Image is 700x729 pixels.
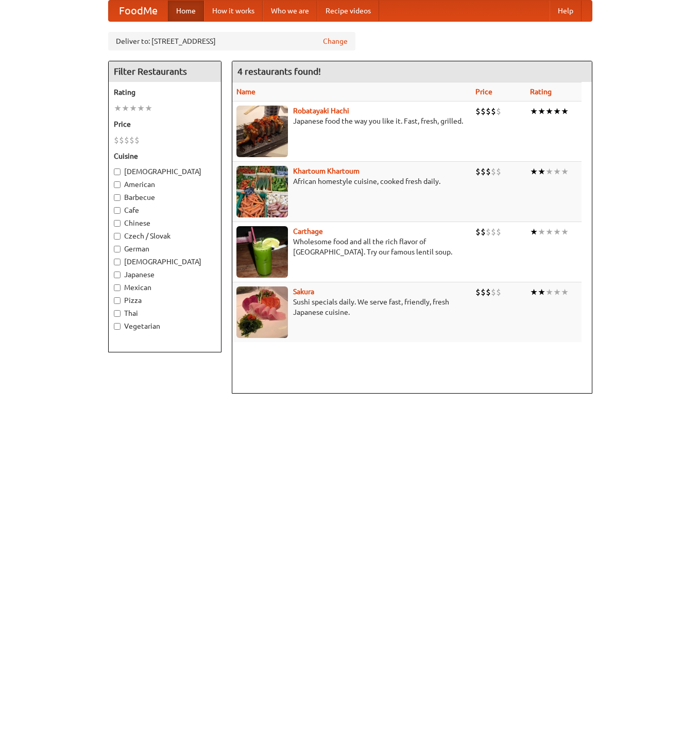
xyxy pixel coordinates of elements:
label: Czech / Slovak [114,231,216,241]
h5: Cuisine [114,151,216,161]
li: ★ [553,166,561,177]
label: [DEMOGRAPHIC_DATA] [114,257,216,267]
li: $ [491,106,496,117]
li: $ [481,286,486,298]
img: khartoum.jpg [236,166,288,217]
img: sakura.jpg [236,286,288,338]
input: Czech / Slovak [114,233,121,240]
label: Thai [114,308,216,318]
li: ★ [553,286,561,298]
li: ★ [114,103,122,114]
input: Thai [114,310,121,317]
a: Khartoum Khartoum [293,167,360,175]
li: $ [481,166,486,177]
li: ★ [530,166,538,177]
li: $ [475,286,481,298]
li: ★ [538,166,545,177]
li: $ [486,166,491,177]
p: Japanese food the way you like it. Fast, fresh, grilled. [236,116,467,126]
a: Who we are [263,1,317,21]
label: Pizza [114,295,216,306]
h5: Price [114,119,216,129]
input: German [114,246,121,252]
a: FoodMe [109,1,168,21]
input: Vegetarian [114,323,121,330]
li: $ [134,134,140,146]
h4: Filter Restaurants [109,61,221,82]
input: Japanese [114,272,121,278]
li: ★ [545,226,553,238]
li: ★ [538,106,545,117]
p: Wholesome food and all the rich flavor of [GEOGRAPHIC_DATA]. Try our famous lentil soup. [236,236,467,257]
label: Cafe [114,205,216,215]
label: Vegetarian [114,321,216,331]
img: robatayaki.jpg [236,106,288,157]
li: $ [496,166,501,177]
li: $ [491,166,496,177]
li: $ [496,106,501,117]
input: American [114,181,121,188]
label: Chinese [114,218,216,228]
li: ★ [530,286,538,298]
label: American [114,179,216,190]
a: Change [323,36,348,46]
label: [DEMOGRAPHIC_DATA] [114,166,216,177]
a: Home [168,1,204,21]
a: Sakura [293,287,314,296]
li: ★ [561,286,569,298]
li: ★ [530,106,538,117]
li: ★ [561,226,569,238]
li: $ [124,134,129,146]
li: ★ [561,166,569,177]
label: German [114,244,216,254]
input: Pizza [114,297,121,304]
img: carthage.jpg [236,226,288,278]
li: $ [496,286,501,298]
li: ★ [538,226,545,238]
input: Barbecue [114,194,121,201]
b: Robatayaki Hachi [293,107,349,115]
a: Recipe videos [317,1,379,21]
li: $ [491,226,496,238]
li: $ [114,134,119,146]
li: $ [481,226,486,238]
ng-pluralize: 4 restaurants found! [237,66,321,76]
li: ★ [538,286,545,298]
li: $ [486,226,491,238]
input: Mexican [114,284,121,291]
li: ★ [545,106,553,117]
li: $ [475,226,481,238]
li: ★ [545,286,553,298]
a: Price [475,88,492,96]
li: $ [496,226,501,238]
li: ★ [553,226,561,238]
li: ★ [137,103,145,114]
input: Chinese [114,220,121,227]
li: ★ [122,103,129,114]
a: Carthage [293,227,323,235]
input: Cafe [114,207,121,214]
input: [DEMOGRAPHIC_DATA] [114,168,121,175]
li: $ [475,106,481,117]
li: $ [475,166,481,177]
li: $ [119,134,124,146]
li: ★ [553,106,561,117]
a: Help [550,1,582,21]
li: $ [481,106,486,117]
li: ★ [530,226,538,238]
li: $ [491,286,496,298]
p: Sushi specials daily. We serve fast, friendly, fresh Japanese cuisine. [236,297,467,317]
input: [DEMOGRAPHIC_DATA] [114,259,121,265]
label: Mexican [114,282,216,293]
li: $ [129,134,134,146]
li: ★ [145,103,152,114]
p: African homestyle cuisine, cooked fresh daily. [236,176,467,187]
li: $ [486,106,491,117]
label: Japanese [114,269,216,280]
li: ★ [561,106,569,117]
a: How it works [204,1,263,21]
li: ★ [545,166,553,177]
label: Barbecue [114,192,216,202]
